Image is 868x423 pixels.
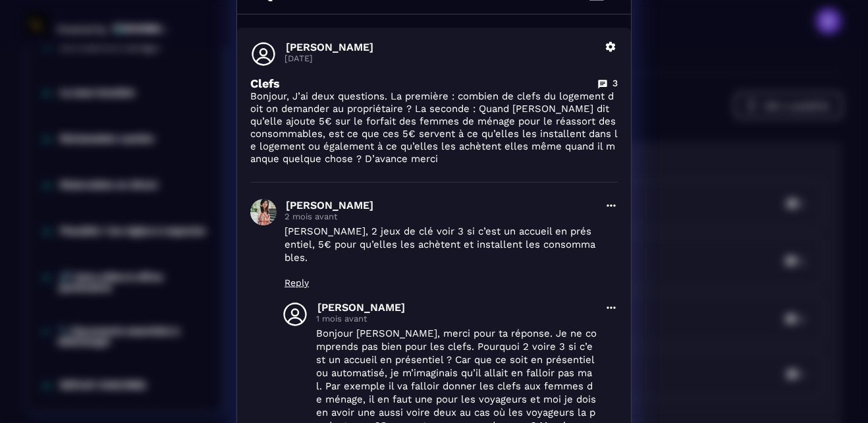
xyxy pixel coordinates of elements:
[286,199,597,211] p: [PERSON_NAME]
[285,277,597,288] p: Reply
[316,314,597,324] p: 1 mois avant
[250,76,280,90] p: Clefs
[285,53,597,63] p: [DATE]
[317,301,597,314] p: [PERSON_NAME]
[285,211,597,221] p: 2 mois avant
[612,77,618,90] p: 3
[250,90,618,165] p: Bonjour, J’ai deux questions. La première : combien de clefs du logement doit on demander au prop...
[286,41,597,53] p: [PERSON_NAME]
[285,225,597,264] p: [PERSON_NAME], 2 jeux de clé voir 3 si c’est un accueil en présentiel, 5€ pour qu’elles les achèt...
